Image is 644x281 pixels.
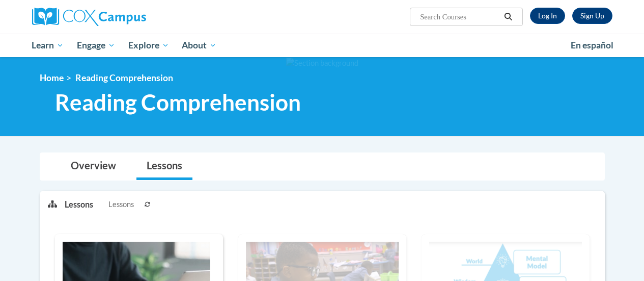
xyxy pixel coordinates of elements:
[175,34,223,57] a: About
[108,199,134,210] span: Lessons
[61,153,126,180] a: Overview
[25,34,71,57] a: Learn
[65,199,93,210] p: Lessons
[128,39,169,52] span: Explore
[530,8,565,24] a: Log In
[571,40,613,50] span: En español
[55,89,301,116] span: Reading Comprehension
[40,72,64,83] a: Home
[32,8,146,26] img: Cox Campus
[419,11,500,23] input: Search Courses
[122,34,176,57] a: Explore
[572,8,612,24] a: Register
[75,72,173,83] span: Reading Comprehension
[500,11,516,23] button: Search
[32,39,64,52] span: Learn
[182,39,216,52] span: About
[136,153,192,180] a: Lessons
[32,8,215,26] a: Cox Campus
[286,58,358,69] img: Section background
[77,39,115,52] span: Engage
[70,34,122,57] a: Engage
[564,35,620,56] a: En español
[24,34,620,57] div: Main menu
